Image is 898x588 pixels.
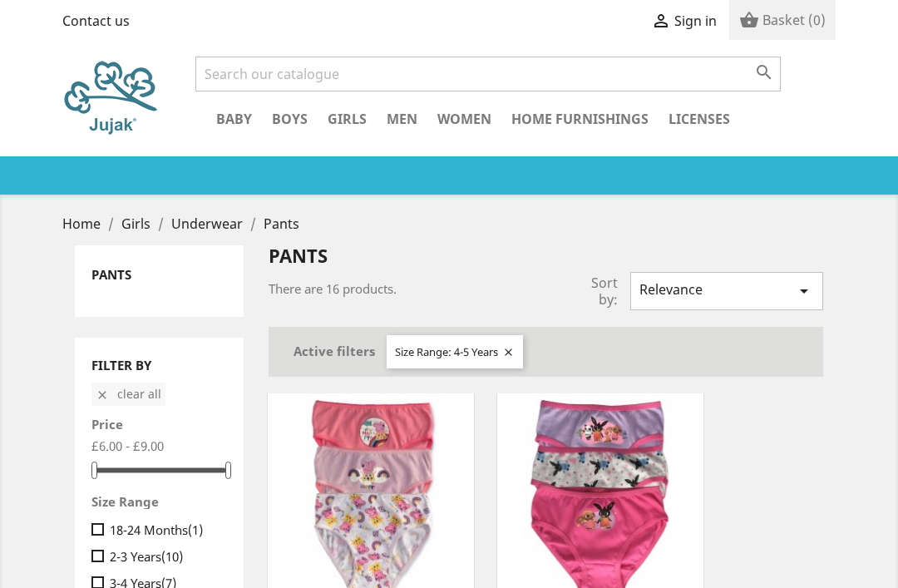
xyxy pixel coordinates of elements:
a: 18-24 Months(1) [110,521,220,538]
p: Price [91,418,202,432]
li: Size Range: 4-5 Years [387,335,523,368]
span: Home [62,215,101,233]
p: There are 16 products. [269,280,534,297]
i:  [794,281,814,301]
i:  [651,12,671,32]
a: Home Furnishings [503,108,657,132]
a: Girls [319,108,375,132]
a: Licenses [660,108,738,132]
i:  [96,388,109,402]
i: shopping_basket [739,12,759,32]
a: 2-3 Years(10) [110,548,220,565]
p: £6.00 - £9.00 [91,437,227,454]
a: Contact us [62,12,130,30]
span: Basket [762,11,805,29]
a: Boys [264,108,316,132]
span: (1) [188,521,203,538]
button: Clear all [91,383,165,406]
a: Girls [121,215,154,233]
a: Men [378,108,426,132]
span: Girls [121,215,150,233]
span: Sort by: [558,274,630,308]
a: Women [429,108,500,132]
a:  Sign in [651,12,717,30]
a: Underwear [171,215,246,233]
p: Filter By [91,358,227,373]
span: Sign in [674,12,717,30]
h1: Pants [269,245,824,265]
img: Jujak [62,57,164,140]
span: Underwear [171,215,243,233]
button:  [749,62,779,83]
p: Size Range [91,495,202,509]
i:  [754,62,774,82]
a: Pants [264,215,299,233]
p: Active filters [294,343,375,359]
i:  [502,346,515,358]
input: Search [195,57,781,91]
a: Baby [208,108,260,132]
span: (0) [808,11,826,29]
a: Home [62,215,104,233]
a: Pants [91,266,131,283]
span: (10) [161,548,183,565]
button: Relevance [630,272,823,310]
